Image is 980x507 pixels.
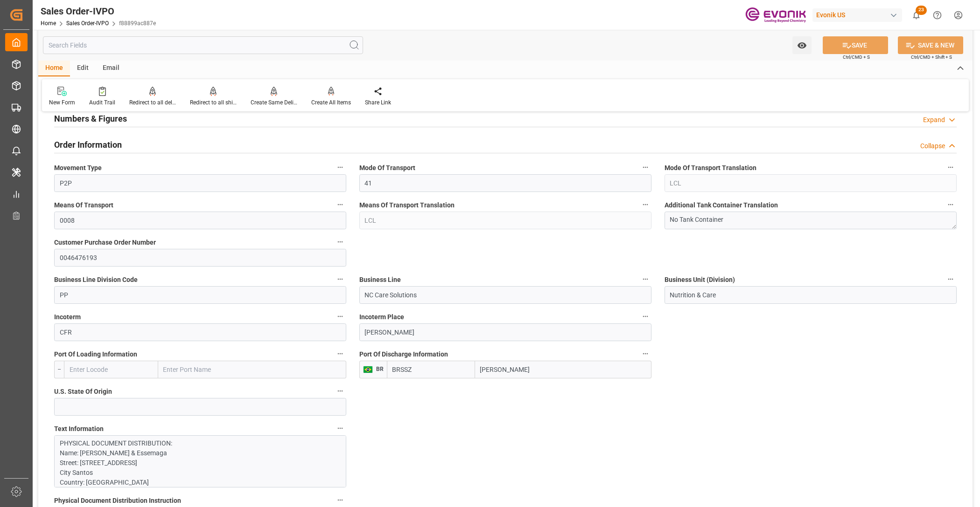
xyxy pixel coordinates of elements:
[54,424,104,434] span: Text Information
[916,6,927,15] span: 23
[665,200,778,210] span: Additional Tank Container Translation
[66,20,109,27] a: Sales Order-IVPO
[665,212,957,229] textarea: No Tank Container
[475,361,651,378] input: Enter Port Name
[334,348,346,360] button: Port Of Loading Information
[387,361,475,378] input: Enter Locode
[251,98,297,107] div: Create Same Delivery Date
[365,98,391,107] div: Share Link
[639,161,651,173] button: Mode Of Transport
[927,5,948,26] button: Help Center
[911,54,952,61] span: Ctrl/CMD + Shift + S
[70,61,96,76] div: Edit
[54,112,127,125] h2: Numbers & Figures
[639,273,651,285] button: Business Line
[792,36,812,54] button: open menu
[129,98,176,107] div: Redirect to all deliveries
[54,163,102,173] span: Movement Type
[920,141,945,151] div: Collapse
[334,494,346,506] button: Physical Document Distribution Instruction
[359,275,401,285] span: Business Line
[334,310,346,322] button: Incoterm
[89,98,115,107] div: Audit Trail
[334,199,346,211] button: Means Of Transport
[812,8,902,22] div: Evonik US
[359,349,448,359] span: Port Of Discharge Information
[54,238,156,247] span: Customer Purchase Order Number
[359,200,455,210] span: Means Of Transport Translation
[665,163,756,173] span: Mode Of Transport Translation
[334,273,346,285] button: Business Line Division Code
[639,348,651,360] button: Port Of Discharge Information
[334,385,346,397] button: U.S. State Of Origin
[359,163,415,173] span: Mode Of Transport
[745,7,806,23] img: Evonik-brand-mark-Deep-Purple-RGB.jpeg_1700498283.jpeg
[54,275,138,285] span: Business Line Division Code
[38,61,70,76] div: Home
[359,312,404,322] span: Incoterm Place
[54,349,137,359] span: Port Of Loading Information
[639,199,651,211] button: Means Of Transport Translation
[334,236,346,248] button: Customer Purchase Order Number
[923,115,945,125] div: Expand
[945,273,957,285] button: Business Unit (Division)
[373,366,384,372] span: BR
[43,36,363,54] input: Search Fields
[96,61,126,76] div: Email
[812,6,906,24] button: Evonik US
[945,161,957,173] button: Mode Of Transport Translation
[665,275,735,285] span: Business Unit (Division)
[54,200,113,210] span: Means Of Transport
[945,199,957,211] button: Additional Tank Container Translation
[54,361,64,378] div: --
[190,98,237,107] div: Redirect to all shipments
[64,361,158,378] input: Enter Locode
[49,98,75,107] div: New Form
[54,312,81,322] span: Incoterm
[363,366,373,373] img: country
[41,20,56,27] a: Home
[54,138,122,151] h2: Order Information
[158,361,346,378] input: Enter Port Name
[41,4,156,18] div: Sales Order-IVPO
[334,161,346,173] button: Movement Type
[906,5,927,26] button: show 23 new notifications
[311,98,351,107] div: Create All Items
[334,422,346,434] button: Text Information
[639,310,651,322] button: Incoterm Place
[54,496,181,506] span: Physical Document Distribution Instruction
[898,36,963,54] button: SAVE & NEW
[54,387,112,397] span: U.S. State Of Origin
[843,54,870,61] span: Ctrl/CMD + S
[823,36,888,54] button: SAVE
